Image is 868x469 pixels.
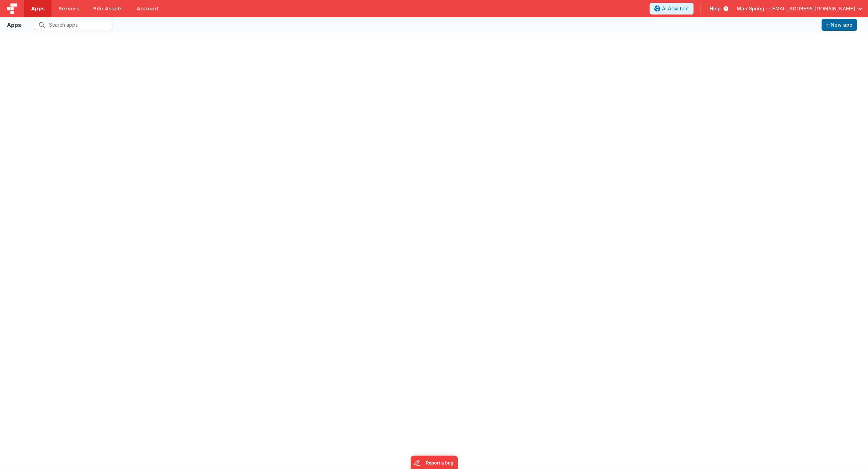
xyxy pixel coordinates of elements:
span: Servers [58,5,79,12]
input: Search apps [35,20,112,30]
button: MainSpring — [EMAIL_ADDRESS][DOMAIN_NAME] [736,5,862,12]
span: AI Assistant [662,5,689,12]
span: [EMAIL_ADDRESS][DOMAIN_NAME] [770,5,855,12]
div: Apps [7,21,21,29]
button: New app [821,19,857,31]
button: AI Assistant [650,3,693,15]
span: Apps [31,5,45,12]
span: File Assets [93,5,123,12]
span: Help [709,5,720,12]
span: MainSpring — [736,5,770,12]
